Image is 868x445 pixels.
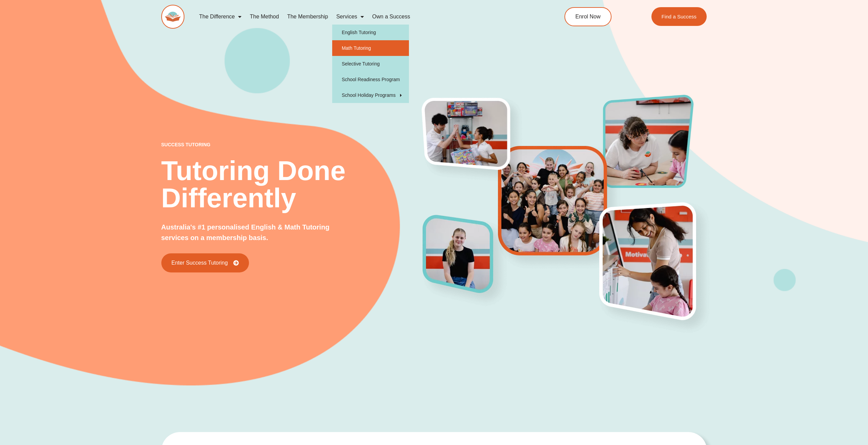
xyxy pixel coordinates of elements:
[754,368,868,445] iframe: Chat Widget
[172,260,228,266] span: Enter Success Tutoring
[332,72,409,87] a: School Readiness Program
[332,40,409,56] a: Math Tutoring
[161,222,353,243] p: Australia's #1 personalised English & Math Tutoring services on a membership basis.
[651,7,707,26] a: Find a Success
[161,142,423,147] p: success tutoring
[575,14,601,19] span: Enrol Now
[161,253,249,272] a: Enter Success Tutoring
[283,9,332,25] a: The Membership
[161,157,423,212] h2: Tutoring Done Differently
[332,25,409,40] a: English Tutoring
[332,56,409,72] a: Selective Tutoring
[368,9,414,25] a: Own a Success
[564,7,612,26] a: Enrol Now
[662,14,697,19] span: Find a Success
[195,9,246,25] a: The Difference
[332,87,409,103] a: School Holiday Programs
[332,25,409,103] ul: Services
[195,9,533,25] nav: Menu
[332,9,368,25] a: Services
[246,9,283,25] a: The Method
